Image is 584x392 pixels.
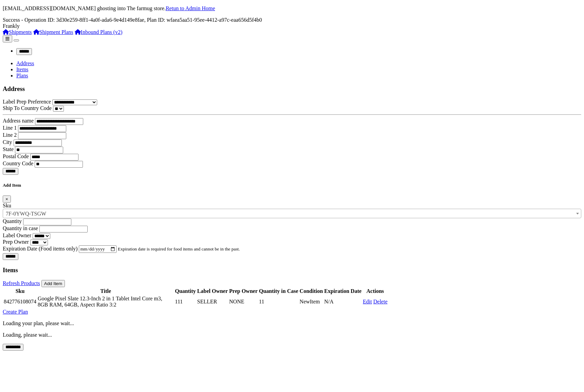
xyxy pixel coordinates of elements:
[3,332,581,338] p: Loading, please wait...
[3,17,581,23] div: Success - Operation ID: 3d30e259-8ff1-4a0f-ada6-9e4d149e8fae, Plan ID: wfaea5aa51-95ee-4412-a97c-...
[3,5,581,12] p: [EMAIL_ADDRESS][DOMAIN_NAME] ghosting into The farmug store.
[16,67,29,72] a: Items
[3,153,29,159] label: Postal Code
[3,125,17,131] label: Line 1
[373,299,388,304] a: Delete
[197,295,228,308] td: SELLER
[259,288,299,295] th: Quantity in Case
[3,183,581,188] h5: Add Item
[16,60,34,66] a: Address
[41,280,65,287] button: Add Item
[299,295,323,308] td: NewItem
[3,209,581,218] span: Pro Sanitize Hand Sanitizer, 8 oz Bottles, 1 Carton, 12 bottles each Carton
[3,288,37,295] th: Sku
[33,29,73,35] a: Shipment Plans
[3,309,28,315] a: Create Plan
[37,295,174,308] td: Google Pixel Slate 12.3-Inch 2 in 1 Tablet Intel Core m3, 8GB RAM, 64GB, Aspect Ratio 3:2
[229,295,258,308] td: NONE
[3,239,29,245] label: Prep Owner
[299,288,323,295] th: Condition
[324,295,362,308] td: N/A
[3,195,11,203] button: Close
[175,295,196,308] td: 111
[3,232,31,238] label: Label Owner
[3,161,33,166] label: Country Code
[3,139,12,145] label: City
[3,218,22,224] label: Quantity
[14,39,19,41] button: Toggle navigation
[3,23,581,29] div: Frankly
[3,146,14,152] label: State
[75,29,123,35] a: Inbound Plans (v2)
[175,288,196,295] th: Quantity
[37,288,174,295] th: Title
[118,246,240,251] small: Expiration date is required for food items and cannot be in the past.
[324,288,362,295] th: Expiration Date
[3,118,34,124] label: Address name
[363,299,372,304] a: Edit
[5,197,8,202] span: ×
[197,288,228,295] th: Label Owner
[3,320,581,326] p: Loading your plan, please wait...
[3,225,38,231] label: Quantity in case
[166,5,215,11] a: Retun to Admin Home
[3,203,11,208] label: Sku
[3,99,51,105] label: Label Prep Preference
[3,132,17,138] label: Line 2
[3,295,37,308] td: 842776108074
[3,105,52,111] label: Ship To Country Code
[3,246,77,251] label: Expiration Date (Food items only)
[362,288,388,295] th: Actions
[3,280,40,286] a: Refresh Products
[16,73,28,78] a: Plans
[3,29,32,35] a: Shipments
[3,266,581,274] h3: Items
[229,288,258,295] th: Prep Owner
[3,85,581,93] h3: Address
[259,295,299,308] td: 11
[3,209,581,219] span: Pro Sanitize Hand Sanitizer, 8 oz Bottles, 1 Carton, 12 bottles each Carton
